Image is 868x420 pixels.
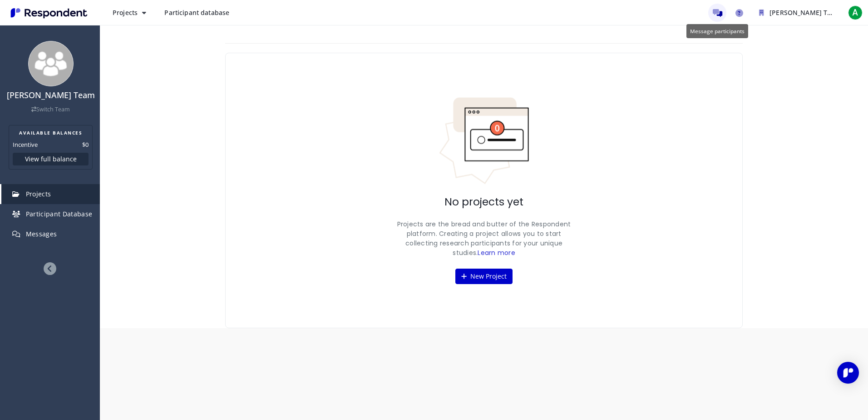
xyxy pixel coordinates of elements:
[478,248,515,257] a: Learn more
[444,196,523,209] h2: No projects yet
[848,5,863,20] span: A
[708,4,726,22] a: Message participants
[837,362,859,384] div: Open Intercom Messenger
[439,97,529,185] img: No projects indicator
[82,140,89,149] dd: $0
[28,41,74,86] img: team_avatar_256.png
[13,153,89,165] button: View full balance
[31,105,70,113] a: Switch Team
[769,8,841,17] span: [PERSON_NAME] Team
[6,91,95,100] h4: [PERSON_NAME] Team
[113,8,138,17] span: Projects
[105,5,153,21] button: Projects
[455,269,513,284] button: New Project
[393,220,575,258] p: Projects are the bread and butter of the Respondent platform. Creating a project allows you to st...
[26,190,51,198] span: Projects
[752,5,843,21] button: Assefa Chaka Team
[846,5,864,21] button: A
[730,4,748,22] a: Help and support
[7,5,91,20] img: Respondent
[13,140,38,149] dt: Incentive
[164,8,229,17] span: Participant database
[13,129,89,136] h2: AVAILABLE BALANCES
[157,5,237,21] a: Participant database
[26,230,57,238] span: Messages
[26,210,93,218] span: Participant Database
[9,125,93,170] section: Balance summary
[690,27,745,35] span: Message participants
